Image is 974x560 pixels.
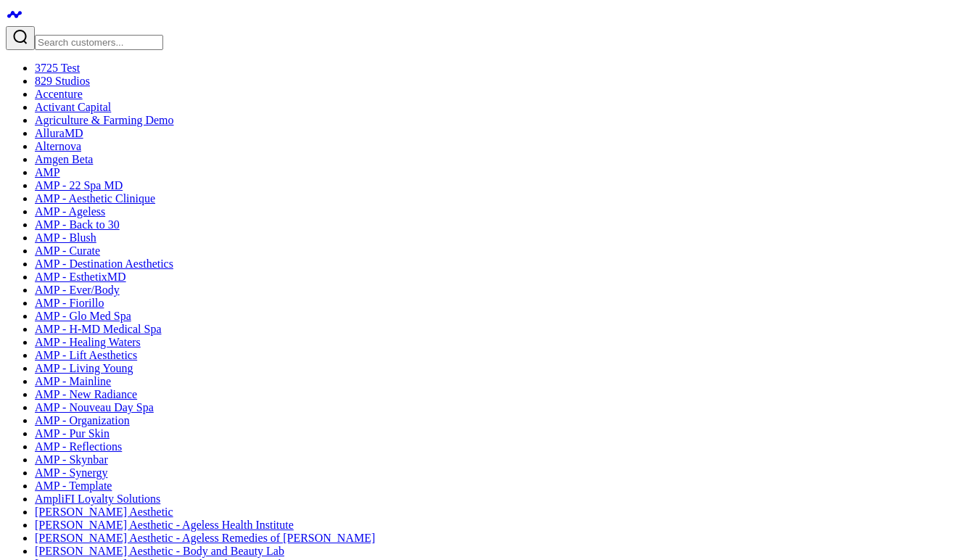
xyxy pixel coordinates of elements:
[35,466,107,479] a: AMP - Synergy
[35,453,108,466] a: AMP - Skynbar
[35,388,137,400] a: AMP - New Radiance
[35,62,80,74] a: 3725 Test
[35,218,120,231] a: AMP - Back to 30
[6,26,35,50] button: Search customers button
[35,88,83,100] a: Accenture
[35,271,126,283] a: AMP - EsthetixMD
[35,284,120,296] a: AMP - Ever/Body
[35,493,160,505] a: AmpliFI Loyalty Solutions
[35,205,105,218] a: AMP - Ageless
[35,114,174,126] a: Agriculture & Farming Demo
[35,401,154,413] a: AMP - Nouveau Day Spa
[35,323,162,335] a: AMP - H-MD Medical Spa
[35,35,163,50] input: Search customers input
[35,75,90,87] a: 829 Studios
[35,192,155,205] a: AMP - Aesthetic Clinique
[35,127,83,139] a: AlluraMD
[35,545,284,557] a: [PERSON_NAME] Aesthetic - Body and Beauty Lab
[35,231,96,244] a: AMP - Blush
[35,244,100,257] a: AMP - Curate
[35,362,133,374] a: AMP - Living Young
[35,166,60,178] a: AMP
[35,375,111,387] a: AMP - Mainline
[35,258,173,270] a: AMP - Destination Aesthetics
[35,101,111,113] a: Activant Capital
[35,179,123,192] a: AMP - 22 Spa MD
[35,440,122,453] a: AMP - Reflections
[35,519,294,531] a: [PERSON_NAME] Aesthetic - Ageless Health Institute
[35,532,375,544] a: [PERSON_NAME] Aesthetic - Ageless Remedies of [PERSON_NAME]
[35,336,141,348] a: AMP - Healing Waters
[35,506,173,518] a: [PERSON_NAME] Aesthetic
[35,310,131,322] a: AMP - Glo Med Spa
[35,427,110,440] a: AMP - Pur Skin
[35,153,93,165] a: Amgen Beta
[35,349,137,361] a: AMP - Lift Aesthetics
[35,297,104,309] a: AMP - Fiorillo
[35,140,81,152] a: Alternova
[35,479,112,492] a: AMP - Template
[35,414,130,427] a: AMP - Organization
